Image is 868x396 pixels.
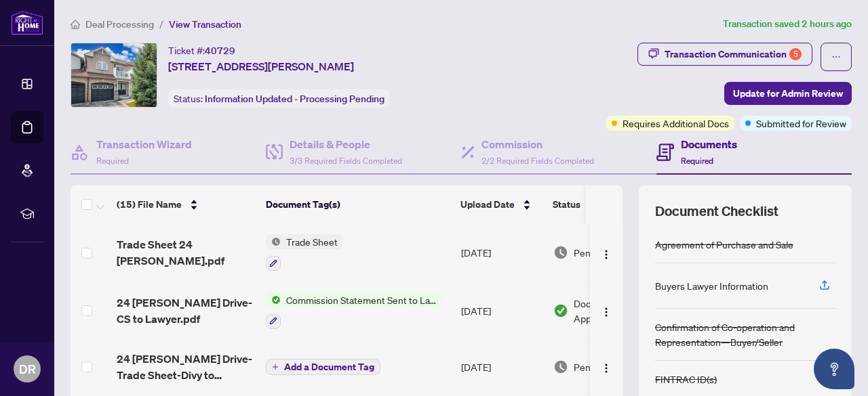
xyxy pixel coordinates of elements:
img: Document Status [553,303,568,318]
button: Transaction Communication5 [637,43,812,66]
img: Status Icon [266,292,281,307]
h4: Commission [481,136,594,152]
span: (15) File Name [117,197,182,212]
h4: Details & People [290,136,402,152]
span: Commission Statement Sent to Lawyer [281,292,441,307]
span: 24 [PERSON_NAME] Drive-CS to Lawyer.pdf [117,294,255,327]
span: Deal Processing [85,18,154,30]
button: Logo [595,300,617,322]
img: Status Icon [266,234,281,249]
span: 24 [PERSON_NAME] Drive-Trade Sheet-Divy to Review.pdf [117,351,255,383]
h4: Documents [681,136,737,152]
h4: Transaction Wizard [96,136,192,152]
img: Logo [601,307,612,317]
span: Trade Sheet [281,234,343,249]
span: [STREET_ADDRESS][PERSON_NAME] [168,58,354,74]
button: Add a Document Tag [266,359,380,375]
td: [DATE] [456,223,548,282]
th: Upload Date [455,185,547,223]
li: / [159,16,163,32]
button: Status IconTrade Sheet [266,234,343,271]
span: DR [19,359,36,378]
div: Buyers Lawyer Information [655,278,768,293]
span: Required [96,156,129,166]
img: IMG-W12195786_1.jpg [71,43,157,107]
button: Logo [595,242,617,263]
th: (15) File Name [111,185,260,223]
div: Confirmation of Co-operation and Representation—Buyer/Seller [655,320,835,349]
button: Logo [595,356,617,378]
div: Ticket #: [168,43,235,58]
button: Status IconCommission Statement Sent to Lawyer [266,292,441,329]
th: Document Tag(s) [260,185,455,223]
span: Pending Review [574,245,642,260]
span: home [71,20,80,29]
img: Logo [601,363,612,374]
th: Status [547,185,663,223]
span: ellipsis [831,52,841,62]
span: Status [553,197,580,212]
img: logo [11,10,43,35]
article: Transaction saved 2 hours ago [723,16,852,32]
div: Agreement of Purchase and Sale [655,237,793,252]
img: Document Status [553,359,568,374]
td: [DATE] [456,282,548,340]
button: Update for Admin Review [724,82,852,105]
td: [DATE] [456,340,548,394]
span: Add a Document Tag [284,362,374,372]
img: Document Status [553,245,568,260]
span: Pending Review [574,359,642,374]
span: View Transaction [169,18,241,30]
img: Logo [601,249,612,260]
div: Transaction Communication [665,43,802,65]
button: Add a Document Tag [266,358,380,376]
span: Information Updated - Processing Pending [205,93,384,105]
span: 3/3 Required Fields Completed [290,156,402,166]
span: Required [681,156,713,166]
div: 5 [789,48,802,60]
button: Open asap [814,349,854,389]
span: plus [272,364,279,370]
span: Submitted for Review [756,116,846,131]
div: FINTRAC ID(s) [655,372,717,387]
span: Document Approved [574,296,658,326]
span: Requires Additional Docs [623,116,729,131]
span: Upload Date [460,197,515,212]
span: 2/2 Required Fields Completed [481,156,594,166]
span: Trade Sheet 24 [PERSON_NAME].pdf [117,236,255,269]
span: 40729 [205,45,235,57]
span: Document Checklist [655,202,778,221]
span: Update for Admin Review [733,83,843,104]
div: Status: [168,89,390,108]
